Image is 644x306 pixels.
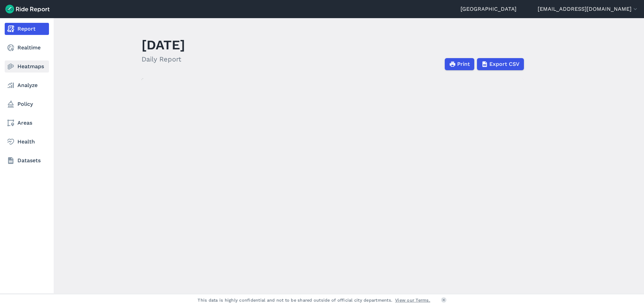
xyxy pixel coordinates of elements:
button: [EMAIL_ADDRESS][DOMAIN_NAME] [538,5,639,13]
h1: [DATE] [142,36,185,54]
button: Export CSV [477,58,524,70]
a: Realtime [5,42,49,54]
a: Heatmaps [5,60,49,73]
img: Ride Report [5,5,50,13]
a: [GEOGRAPHIC_DATA] [461,5,517,13]
a: Areas [5,117,49,129]
span: Print [457,60,470,68]
h2: Daily Report [142,54,185,64]
a: Analyze [5,79,49,91]
span: Export CSV [489,60,520,68]
a: View our Terms. [395,297,430,303]
a: Report [5,23,49,35]
button: Print [445,58,474,70]
a: Datasets [5,155,49,167]
a: Health [5,136,49,148]
a: Policy [5,98,49,110]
